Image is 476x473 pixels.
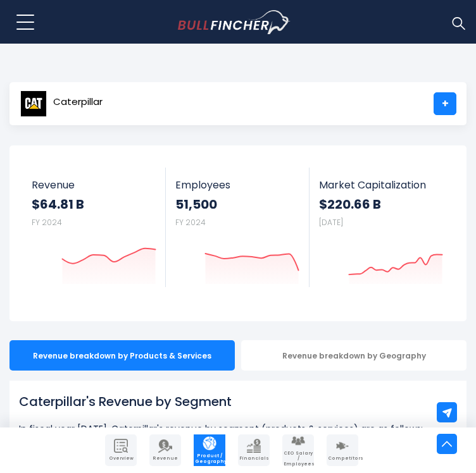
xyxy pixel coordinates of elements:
[19,421,457,436] p: In fiscal year [DATE], Caterpillar's revenue by segment (products & services) are as follows:
[166,168,308,287] a: Employees 51,500 FY 2024
[20,90,47,117] img: CAT logo
[105,434,137,466] a: Company Overview
[284,451,313,467] span: CEO Salary / Employees
[19,392,457,411] h1: Caterpillar's Revenue by Segment
[319,217,343,228] small: [DATE]
[195,453,224,464] span: Product / Geography
[32,217,62,228] small: FY 2024
[241,340,467,371] div: Revenue breakdown by Geography
[106,456,135,461] span: Overview
[178,10,314,34] a: Go to homepage
[282,434,314,466] a: Company Employees
[327,434,358,466] a: Company Competitors
[310,168,453,287] a: Market Capitalization $220.66 B [DATE]
[53,97,103,107] span: Caterpillar
[178,10,291,34] img: Bullfincher logo
[175,179,299,191] span: Employees
[319,196,443,212] strong: $220.66 B
[194,434,225,466] a: Company Product/Geography
[319,179,443,191] span: Market Capitalization
[149,434,181,466] a: Company Revenue
[239,456,268,461] span: Financials
[22,168,166,287] a: Revenue $64.81 B FY 2024
[434,92,456,115] a: +
[32,196,156,212] strong: $64.81 B
[175,217,206,228] small: FY 2024
[9,340,235,371] div: Revenue breakdown by Products & Services
[151,456,180,461] span: Revenue
[328,456,357,461] span: Competitors
[32,179,156,191] span: Revenue
[175,196,299,212] strong: 51,500
[238,434,270,466] a: Company Financials
[20,92,103,115] a: Caterpillar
